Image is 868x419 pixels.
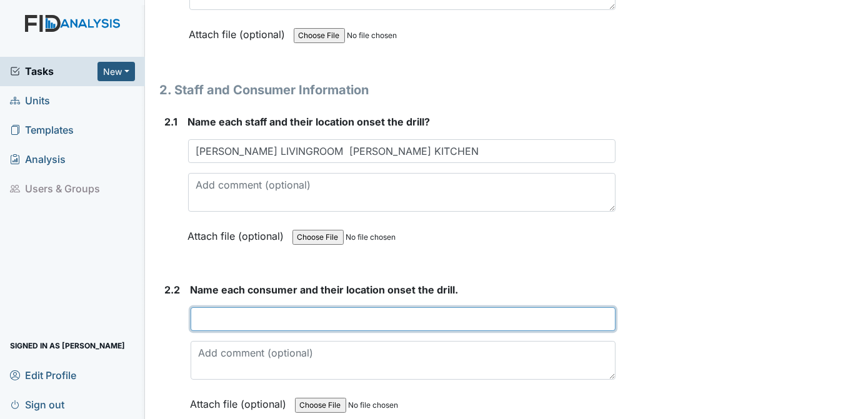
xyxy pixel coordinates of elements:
[188,116,431,128] span: Name each staff and their location onset the drill?
[191,283,459,296] span: Name each consumer and their location onset the drill.
[97,62,135,81] button: New
[10,64,97,79] a: Tasks
[10,150,66,169] span: Analysis
[188,222,289,244] label: Attach file (optional)
[165,114,178,129] label: 2.1
[10,336,125,355] span: Signed in as [PERSON_NAME]
[165,282,181,297] label: 2.2
[191,390,292,412] label: Attach file (optional)
[10,121,74,140] span: Templates
[189,20,291,42] label: Attach file (optional)
[10,395,64,414] span: Sign out
[10,91,50,111] span: Units
[10,365,76,385] span: Edit Profile
[160,81,616,99] h1: 2. Staff and Consumer Information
